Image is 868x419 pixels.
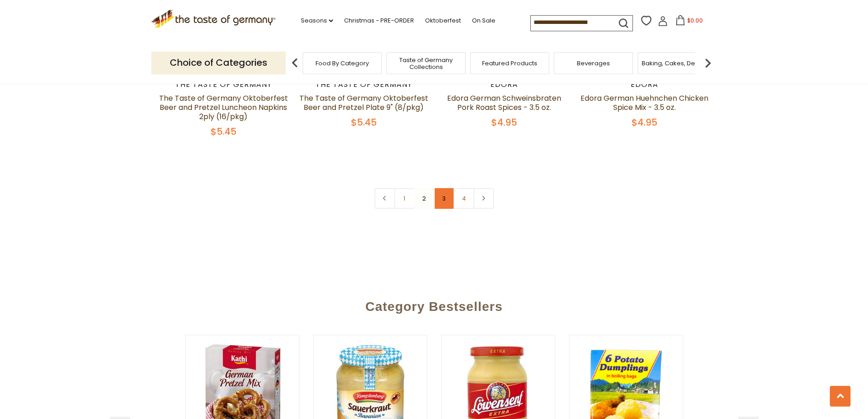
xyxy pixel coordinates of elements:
[151,52,286,74] p: Choice of Categories
[394,188,415,209] a: 1
[344,16,414,26] a: Christmas - PRE-ORDER
[491,116,517,129] span: $4.95
[434,188,454,209] a: 3
[299,80,430,89] div: The Taste of Germany
[577,60,610,67] a: Beverages
[211,125,236,138] span: $5.45
[439,80,570,89] div: Edora
[642,60,713,67] a: Baking, Cakes, Desserts
[447,93,561,113] a: Edora German Schweinsbraten Pork Roast Spices - 3.5 oz.
[482,60,537,67] a: Featured Products
[670,15,709,29] button: $0.00
[581,93,708,113] a: Edora German Huehnchen Chicken Spice Mix - 3.5 oz.
[454,188,474,209] a: 4
[301,16,333,26] a: Seasons
[286,54,304,72] img: previous arrow
[115,286,754,323] div: Category Bestsellers
[299,93,428,113] a: The Taste of Germany Oktoberfest Beer and Pretzel Plate 9" (8/pkg)
[351,116,377,129] span: $5.45
[699,54,717,72] img: next arrow
[632,116,657,129] span: $4.95
[389,57,463,70] a: Taste of Germany Collections
[159,93,288,122] a: The Taste of Germany Oktoberfest Beer and Pretzel Luncheon Napkins 2ply (16/pkg)
[158,80,289,89] div: The Taste of Germany
[316,60,369,67] a: Food By Category
[472,16,495,26] a: On Sale
[425,16,461,26] a: Oktoberfest
[687,17,703,24] span: $0.00
[579,80,710,89] div: Edora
